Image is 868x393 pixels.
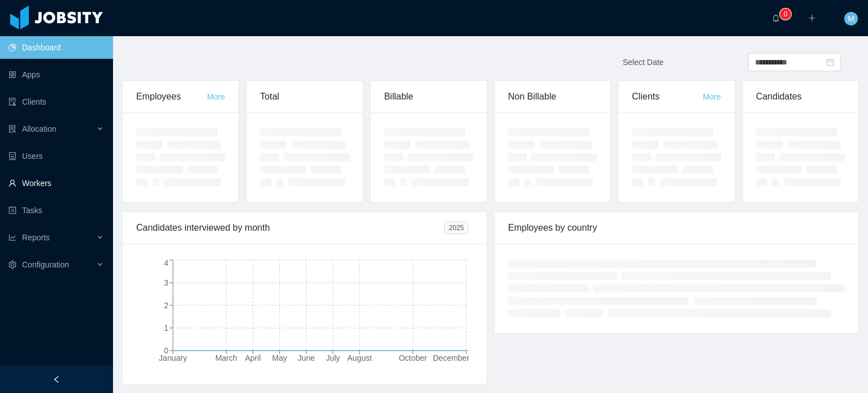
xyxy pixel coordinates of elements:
[22,260,69,269] span: Configuration
[164,301,168,310] tspan: 2
[623,58,663,67] span: Select Date
[632,81,702,113] div: Clients
[399,353,427,362] tspan: October
[808,14,816,22] i: icon: plus
[272,353,287,362] tspan: May
[159,353,187,362] tspan: January
[298,353,315,362] tspan: June
[508,81,597,113] div: Non Billable
[164,258,168,267] tspan: 4
[22,233,50,242] span: Reports
[8,172,104,195] a: icon: userWorkers
[772,14,780,22] i: icon: bell
[164,323,168,332] tspan: 1
[433,353,470,362] tspan: December
[444,222,468,234] span: 2025
[326,353,340,362] tspan: July
[207,92,225,101] a: More
[260,81,349,113] div: Total
[8,234,16,241] i: icon: line-chart
[8,261,16,269] i: icon: setting
[848,12,854,25] span: M
[780,8,791,20] sup: 0
[384,81,473,113] div: Billable
[8,145,104,167] a: icon: robotUsers
[508,212,845,244] div: Employees by country
[8,63,104,86] a: icon: appstoreApps
[756,81,845,113] div: Candidates
[215,353,237,362] tspan: March
[347,353,372,362] tspan: August
[703,92,721,101] a: More
[164,278,168,287] tspan: 3
[164,346,168,355] tspan: 0
[8,125,16,133] i: icon: solution
[136,81,207,113] div: Employees
[8,90,104,113] a: icon: auditClients
[8,199,104,222] a: icon: profileTasks
[22,124,57,133] span: Allocation
[826,58,834,66] i: icon: calendar
[136,212,444,244] div: Candidates interviewed by month
[245,353,261,362] tspan: April
[8,36,104,59] a: icon: pie-chartDashboard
